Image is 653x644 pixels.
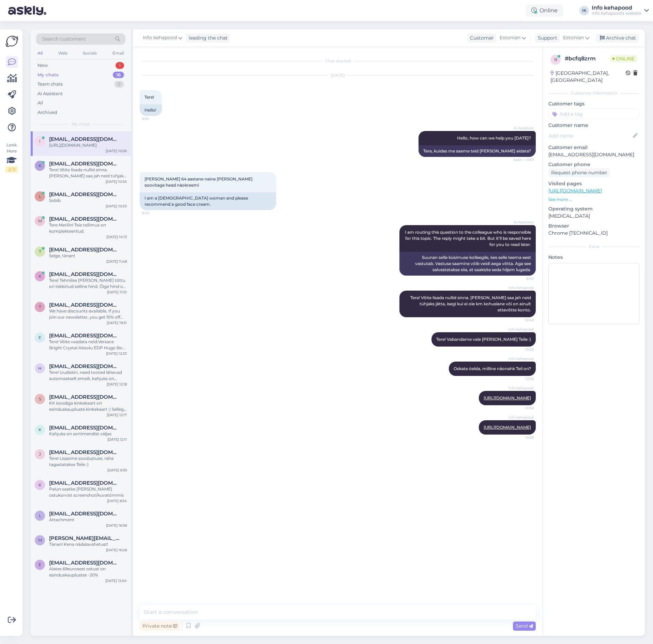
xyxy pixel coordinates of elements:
[49,455,127,468] div: Tere! Lisasime soodustuse, raha tagastatakse Teile :)
[5,166,18,173] div: 2 / 3
[436,337,531,342] span: Tere! Vabandame vale [PERSON_NAME] Teile :)
[49,517,127,523] div: Attachment
[49,480,120,486] span: Katrinree1000@gmail.com
[508,276,534,281] span: 8:40
[467,34,494,42] div: Customer
[5,142,18,173] div: Look Here
[49,302,120,308] span: tiina.pihlak001@gmail.com
[140,104,162,116] div: Hello!
[106,179,127,184] div: [DATE] 10:55
[592,5,641,11] div: Info kehapood
[548,109,639,119] input: Add a tag
[548,161,639,168] p: Customer phone
[140,621,180,631] div: Private note
[113,72,124,78] div: 16
[49,161,120,167] span: kruushelina@gmail.com
[106,523,127,528] div: [DATE] 16:38
[37,90,63,97] div: AI Assistant
[49,541,127,547] div: Tänan! Kena nädalavahetust!
[399,252,536,276] div: Suunan selle küsimuse kolleegile, kes selle teema eest vastutab. Vastuse saamine võib veidi aega ...
[548,222,639,230] p: Browser
[549,132,632,140] input: Add name
[548,213,639,220] p: [MEDICAL_DATA]
[39,163,42,168] span: k
[49,191,120,197] span: llillevald@gmail.com
[36,49,44,58] div: All
[548,144,639,151] p: Customer email
[38,538,42,543] span: m
[49,511,120,517] span: lairikikkas8@gmail.com
[39,304,41,309] span: t
[548,168,610,177] div: Request phone number
[535,34,557,42] div: Support
[107,437,127,442] div: [DATE] 12:11
[508,415,534,420] span: Info kehapood
[508,220,534,225] span: AI Assistant
[508,347,534,352] span: 10:55
[107,382,127,387] div: [DATE] 12:18
[81,49,98,58] div: Socials
[49,142,127,148] div: [URL][DOMAIN_NAME]
[548,244,639,250] div: Extra
[107,412,127,418] div: [DATE] 12:17
[37,109,57,116] div: Archived
[554,57,557,62] span: b
[49,197,127,204] div: Sobib
[508,285,534,290] span: Info kehapood
[579,6,589,15] div: IK
[49,222,127,234] div: Tere Merilin! Teie tellimus on komplekteeritud.
[508,126,534,131] span: AI Assistant
[508,376,534,381] span: 10:56
[592,5,649,16] a: Info kehapoodInfo kehapood's website
[106,351,127,356] div: [DATE] 12:33
[49,394,120,400] span: sigrid358@hotmail.com
[49,339,127,351] div: Tere! Võite vaadata neid:Versace Bright Crystal Absolu EDP Hugo Boss Boss Woman EDP Hugo Boss Dee...
[39,335,41,340] span: e
[107,498,127,503] div: [DATE] 8:34
[140,72,536,78] div: [DATE]
[405,230,532,247] span: I am routing this question to the colleague who is responsible for this topic. The reply might ta...
[57,49,69,58] div: Web
[548,188,602,194] a: [URL][DOMAIN_NAME]
[548,254,639,261] p: Notes
[111,49,125,58] div: Email
[107,468,127,473] div: [DATE] 9:39
[38,366,42,371] span: h
[49,560,120,566] span: eliisameibaum@gmail.com
[508,356,534,361] span: Info kehapood
[508,327,534,332] span: Info kehapood
[49,363,120,369] span: havih55236@bitmens.com
[548,205,639,213] p: Operating system
[145,176,254,188] span: [PERSON_NAME] 64 aastane naine [PERSON_NAME] soovitage head näokreemi
[454,366,531,371] span: Oskate öelda, milline näonahk Teil on?
[419,145,536,157] div: Tere, kuidas me saame teid [PERSON_NAME] aidata?
[107,320,127,325] div: [DATE] 19:31
[592,11,641,16] div: Info kehapood's website
[49,277,127,290] div: Tere! Tehnilise [PERSON_NAME] tõttu on tekkinud selline hind. Õige hind on 196.68. Anname Teile ü...
[508,406,534,411] span: 10:58
[548,151,639,158] p: [EMAIL_ADDRESS][DOMAIN_NAME]
[49,425,120,431] span: katyveski@gmail.com
[484,425,531,430] a: [URL][DOMAIN_NAME]
[145,94,154,100] span: Tere!
[49,136,120,142] span: iive.molokov@gmail.com
[410,295,532,312] span: Tere! Võite lisada nullid sinna. [PERSON_NAME] saa jah neid tühjaks jätta, isegi kui ei ole km ko...
[39,194,41,199] span: l
[140,192,276,210] div: I am a [DEMOGRAPHIC_DATA] woman and please recommend a good face cream.
[106,234,127,239] div: [DATE] 14:13
[38,218,42,223] span: m
[37,81,63,88] div: Team chats
[49,400,127,412] div: KK koodiga kinkekaart on esinduskaupluste kinkekaart :) Sellega kahjuks ei saa e-poes tasuda.
[186,34,228,42] div: leading the chat
[49,486,127,498] div: Palun saatke [PERSON_NAME] ostukorvist screenshot/kuvatõmmis
[49,449,120,455] span: jaanakure@gmail.com
[42,35,86,43] span: Search customers
[548,230,639,237] p: Chrome [TECHNICAL_ID]
[39,482,42,487] span: K
[49,253,127,259] div: Selge, tänan!
[49,247,120,253] span: triin.ryyt@gmail.com
[39,562,41,567] span: e
[500,34,520,42] span: Estonian
[106,547,127,553] div: [DATE] 16:28
[142,116,167,121] span: 8:39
